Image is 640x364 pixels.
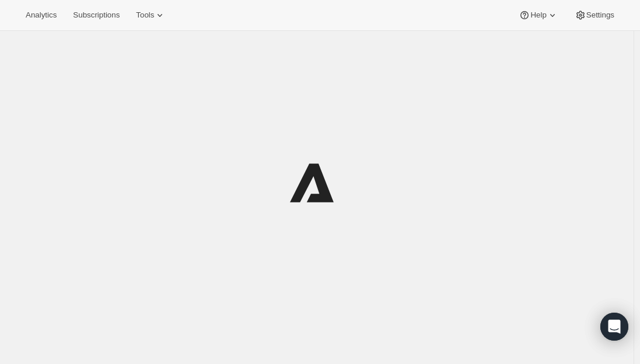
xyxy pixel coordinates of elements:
[600,313,628,341] div: Open Intercom Messenger
[66,7,127,23] button: Subscriptions
[73,10,120,20] span: Subscriptions
[19,7,64,23] button: Analytics
[568,7,621,23] button: Settings
[586,10,614,20] span: Settings
[530,10,546,20] span: Help
[136,10,154,20] span: Tools
[512,7,565,23] button: Help
[129,7,173,23] button: Tools
[26,10,57,20] span: Analytics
